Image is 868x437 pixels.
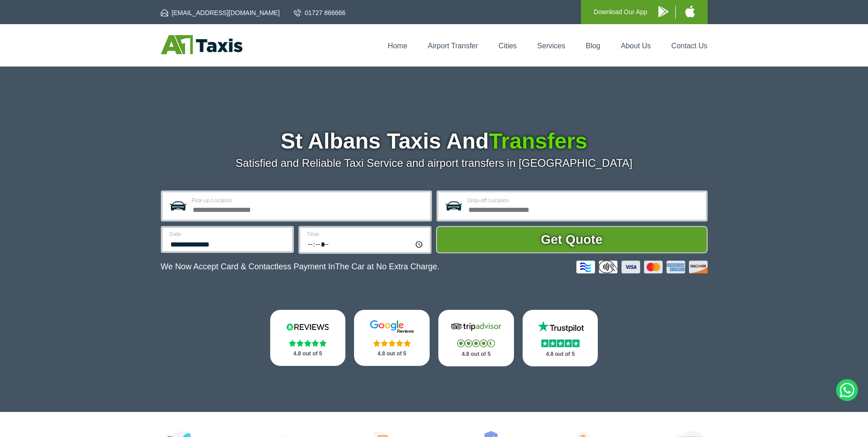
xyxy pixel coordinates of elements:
[467,198,700,203] label: Drop-off Location
[533,349,588,360] p: 4.8 out of 5
[576,261,708,273] img: Credit And Debit Cards
[621,42,651,50] a: About Us
[533,320,588,334] img: Trustpilot
[498,42,517,50] a: Cities
[671,42,707,50] a: Contact Us
[448,349,504,360] p: 4.8 out of 5
[161,35,242,54] img: A1 Taxis St Albans LTD
[428,42,478,50] a: Airport Transfer
[489,129,587,153] span: Transfers
[280,320,335,334] img: Reviews.io
[192,198,425,203] label: Pick-up Location
[658,6,668,17] img: A1 Taxis Android App
[541,339,580,347] img: Stars
[161,157,708,170] p: Satisfied and Reliable Taxi Service and airport transfers in [GEOGRAPHIC_DATA]
[523,310,598,366] a: Trustpilot Stars 4.8 out of 5
[161,130,708,152] h1: St Albans Taxis And
[685,5,695,17] img: A1 Taxis iPhone App
[161,8,280,17] a: [EMAIL_ADDRESS][DOMAIN_NAME]
[586,42,600,50] a: Blog
[365,320,419,334] img: Google
[449,320,503,334] img: Tripadvisor
[270,310,346,366] a: Reviews.io Stars 4.8 out of 5
[436,226,708,253] button: Get Quote
[169,231,287,237] label: Date
[294,8,346,17] a: 01727 866666
[373,339,411,347] img: Stars
[280,348,336,360] p: 4.8 out of 5
[594,6,647,18] p: Download Our App
[354,310,430,366] a: Google Stars 4.8 out of 5
[161,262,440,272] p: We Now Accept Card & Contactless Payment In
[537,42,565,50] a: Services
[438,310,514,366] a: Tripadvisor Stars 4.8 out of 5
[388,42,407,50] a: Home
[457,339,495,347] img: Stars
[307,231,424,237] label: Time
[289,339,327,347] img: Stars
[364,348,420,360] p: 4.8 out of 5
[335,262,439,271] span: The Car at No Extra Charge.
